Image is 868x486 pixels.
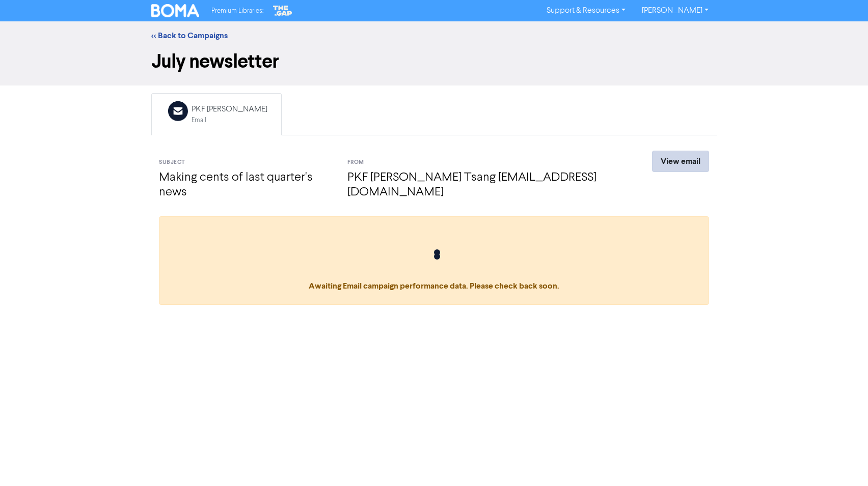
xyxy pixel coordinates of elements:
[151,31,228,41] a: << Back to Campaigns
[211,8,263,14] span: Premium Libraries:
[151,4,199,17] img: BOMA Logo
[634,3,717,19] a: [PERSON_NAME]
[652,151,709,172] a: View email
[272,4,294,17] img: The Gap
[159,158,332,167] div: Subject
[347,170,615,200] h4: PKF [PERSON_NAME] Tsang [EMAIL_ADDRESS][DOMAIN_NAME]
[538,3,634,19] a: Support & Resources
[151,50,717,73] h1: July newsletter
[192,116,267,125] div: Email
[159,170,332,200] h4: Making cents of last quarter's news
[192,103,267,116] div: PKF [PERSON_NAME]
[347,158,615,167] div: From
[817,437,868,486] iframe: Chat Widget
[170,249,698,291] span: Awaiting Email campaign performance data. Please check back soon.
